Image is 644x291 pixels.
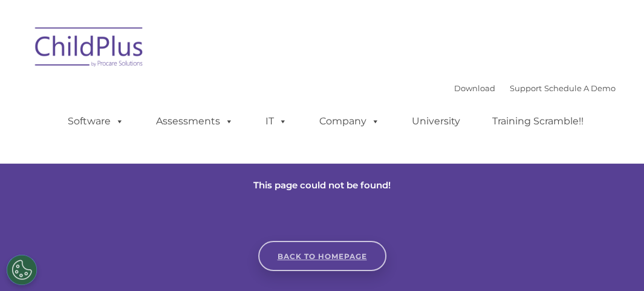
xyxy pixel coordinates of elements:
[307,109,392,133] a: Company
[258,241,386,271] a: Back to homepage
[447,161,644,291] iframe: Chat Widget
[7,255,37,285] button: Cookies Settings
[454,83,616,93] font: |
[195,178,449,193] p: This page could not be found!
[480,109,596,133] a: Training Scramble!!
[400,109,472,133] a: University
[29,19,150,79] img: ChildPlus by Procare Solutions
[253,109,299,133] a: IT
[544,83,616,93] a: Schedule A Demo
[56,109,136,133] a: Software
[454,83,495,93] a: Download
[144,109,246,133] a: Assessments
[510,83,542,93] a: Support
